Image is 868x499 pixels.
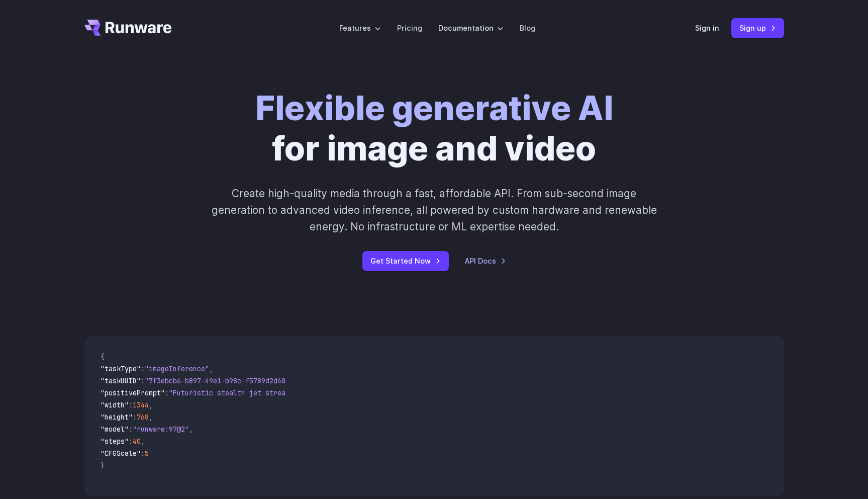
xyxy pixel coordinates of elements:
[255,88,613,128] strong: Flexible generative AI
[169,388,535,397] span: "Futuristic stealth jet streaking through a neon-lit cityscape with glowing purple exhaust"
[133,425,189,434] span: "runware:97@2"
[397,22,422,34] a: Pricing
[129,400,133,409] span: :
[101,400,129,409] span: "width"
[129,425,133,434] span: :
[209,364,213,373] span: ,
[133,412,137,422] span: :
[84,20,172,36] a: Go to /
[101,449,141,458] span: "CFGScale"
[149,412,153,422] span: ,
[101,461,105,470] span: }
[101,364,141,373] span: "taskType"
[520,22,535,34] a: Blog
[101,437,129,446] span: "steps"
[731,18,784,38] a: Sign up
[145,376,298,385] span: "7f3ebcb6-b897-49e1-b98c-f5789d2d40d7"
[339,22,381,34] label: Features
[101,352,105,361] span: {
[141,449,145,458] span: :
[145,449,149,458] span: 5
[141,437,145,446] span: ,
[149,400,153,409] span: ,
[695,22,719,34] a: Sign in
[465,255,506,267] a: API Docs
[145,364,209,373] span: "imageInference"
[210,185,658,235] p: Create high-quality media through a fast, affordable API. From sub-second image generation to adv...
[101,376,141,385] span: "taskUUID"
[129,437,133,446] span: :
[255,89,613,169] h1: for image and video
[101,425,129,434] span: "model"
[141,364,145,373] span: :
[165,388,169,397] span: :
[141,376,145,385] span: :
[101,388,165,397] span: "positivePrompt"
[362,251,449,271] a: Get Started Now
[101,412,133,422] span: "height"
[438,22,504,34] label: Documentation
[189,425,193,434] span: ,
[133,400,149,409] span: 1344
[133,437,141,446] span: 40
[137,412,149,422] span: 768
